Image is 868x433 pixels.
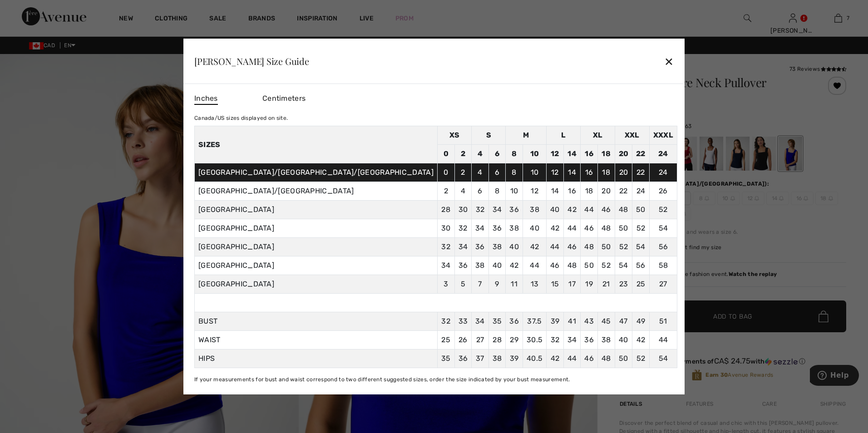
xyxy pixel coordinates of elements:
td: 8 [488,182,506,201]
td: 52 [615,238,632,256]
span: 36 [509,317,519,325]
td: 32 [437,238,454,256]
td: 34 [488,201,506,219]
td: 26 [649,182,677,201]
span: 54 [659,354,668,363]
td: 36 [472,238,489,256]
th: Sizes [194,126,437,163]
td: 38 [523,201,546,219]
span: 39 [551,317,560,325]
td: 6 [472,182,489,201]
span: 38 [493,354,502,363]
td: 5 [454,275,472,294]
td: 44 [563,219,581,238]
span: 37 [476,354,484,363]
td: 54 [615,256,632,275]
td: M [506,126,547,145]
td: 36 [488,219,506,238]
td: 34 [472,219,489,238]
td: 30 [437,219,454,238]
td: 58 [649,256,677,275]
td: [GEOGRAPHIC_DATA] [194,256,437,275]
span: 50 [619,354,628,363]
div: ✕ [664,52,674,71]
td: 6 [488,163,506,182]
span: Help [20,6,39,15]
span: 40.5 [527,354,542,363]
td: 10 [506,182,523,201]
td: 2 [437,182,454,201]
td: 12 [547,145,564,163]
span: 44 [567,354,577,363]
span: 35 [493,317,502,325]
td: 18 [597,145,615,163]
td: 24 [632,182,650,201]
td: 30 [454,201,472,219]
td: L [547,126,581,145]
span: 34 [475,317,485,325]
td: 2 [454,163,472,182]
td: 44 [581,201,598,219]
span: 30.5 [527,335,542,344]
td: 36 [506,201,523,219]
td: 50 [581,256,598,275]
td: [GEOGRAPHIC_DATA]/[GEOGRAPHIC_DATA]/[GEOGRAPHIC_DATA] [194,163,437,182]
td: 24 [649,145,677,163]
td: 32 [454,219,472,238]
td: 44 [523,256,546,275]
td: XXL [615,126,649,145]
td: 52 [632,219,650,238]
td: 0 [437,145,454,163]
td: 36 [454,256,472,275]
td: 38 [506,219,523,238]
td: 21 [597,275,615,294]
td: 32 [472,201,489,219]
td: 19 [581,275,598,294]
td: 4 [454,182,472,201]
td: 34 [454,238,472,256]
td: 42 [506,256,523,275]
td: 40 [488,256,506,275]
td: 8 [506,163,523,182]
td: 54 [649,219,677,238]
td: [GEOGRAPHIC_DATA] [194,201,437,219]
span: 47 [619,317,628,325]
td: 25 [632,275,650,294]
td: 42 [563,201,581,219]
span: 38 [602,335,611,344]
span: 37.5 [527,317,542,325]
span: 45 [602,317,611,325]
td: 15 [547,275,564,294]
td: [GEOGRAPHIC_DATA] [194,275,437,294]
td: 28 [437,201,454,219]
td: 12 [523,182,546,201]
td: WAIST [194,331,437,349]
td: 40 [523,219,546,238]
td: 3 [437,275,454,294]
td: 20 [597,182,615,201]
span: 43 [584,317,594,325]
span: 49 [636,317,646,325]
span: 42 [551,354,560,363]
span: 36 [459,354,468,363]
span: 44 [659,335,668,344]
span: 41 [568,317,576,325]
td: 52 [649,201,677,219]
td: 24 [649,163,677,182]
td: S [472,126,506,145]
span: 32 [551,335,560,344]
div: [PERSON_NAME] Size Guide [194,57,309,66]
td: 18 [597,163,615,182]
td: 2 [454,145,472,163]
td: 46 [563,238,581,256]
td: 14 [563,163,581,182]
td: [GEOGRAPHIC_DATA] [194,219,437,238]
td: 56 [632,256,650,275]
td: 42 [547,219,564,238]
td: 7 [472,275,489,294]
td: 12 [547,163,564,182]
td: 9 [488,275,506,294]
span: 32 [441,317,450,325]
span: 42 [636,335,646,344]
span: 33 [459,317,468,325]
